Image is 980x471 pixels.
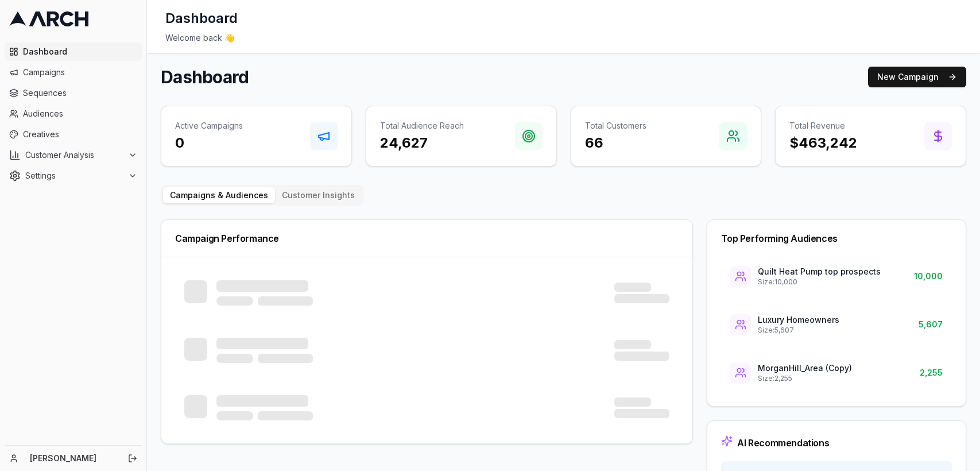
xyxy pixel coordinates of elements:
span: Customer Analysis [25,149,123,161]
p: Total Audience Reach [380,120,464,132]
span: Sequences [23,87,137,99]
h3: 24,627 [380,134,464,152]
a: Audiences [5,105,142,123]
p: Total Customers [585,120,646,132]
h3: 66 [585,134,646,152]
div: Top Performing Audiences [721,234,952,243]
p: Quilt Heat Pump top prospects [758,266,881,277]
div: AI Recommendations [737,438,829,447]
span: Dashboard [23,46,137,57]
span: 10,000 [914,271,943,282]
p: Luxury Homeowners [758,314,839,326]
p: Size: 10,000 [758,277,881,287]
span: Campaigns [23,67,137,78]
span: 2,255 [920,367,943,379]
a: [PERSON_NAME] [30,453,115,464]
button: Campaigns & Audiences [163,187,275,203]
button: Customer Insights [275,187,362,203]
p: Active Campaigns [175,120,243,132]
div: Welcome back 👋 [165,32,962,44]
span: 5,607 [919,319,943,330]
h1: Dashboard [161,67,249,87]
a: Creatives [5,125,142,144]
a: Campaigns [5,63,142,82]
span: Settings [25,170,123,182]
a: Dashboard [5,43,142,61]
button: Log out [125,450,141,466]
h1: Dashboard [165,9,238,28]
span: Audiences [23,108,137,119]
p: Size: 2,255 [758,374,852,383]
button: Customer Analysis [5,146,142,164]
button: Settings [5,167,142,185]
h3: $463,242 [789,134,857,152]
span: Creatives [23,129,137,140]
a: Sequences [5,84,142,102]
h3: 0 [175,134,243,152]
div: Campaign Performance [175,234,679,243]
p: Size: 5,607 [758,326,839,335]
p: MorganHill_Area (Copy) [758,362,852,374]
button: New Campaign [868,67,966,87]
p: Total Revenue [789,120,857,132]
